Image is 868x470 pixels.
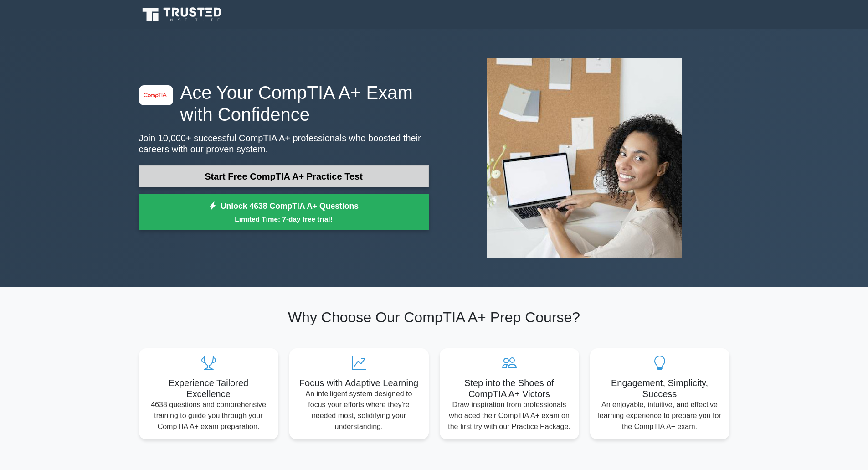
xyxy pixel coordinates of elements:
[139,309,729,326] h2: Why Choose Our CompTIA A+ Prep Course?
[146,377,271,399] h5: Experience Tailored Excellence
[146,399,271,432] p: 4638 questions and comprehensive training to guide you through your CompTIA A+ exam preparation.
[447,377,572,399] h5: Step into the Shoes of CompTIA A+ Victors
[597,399,722,432] p: An enjoyable, intuitive, and effective learning experience to prepare you for the CompTIA A+ exam.
[139,133,429,155] p: Join 10,000+ successful CompTIA A+ professionals who boosted their careers with our proven system.
[597,377,722,399] h5: Engagement, Simplicity, Success
[297,388,421,432] p: An intelligent system designed to focus your efforts where they're needed most, solidifying your ...
[480,51,689,265] img: CompTIA A+ Preview
[150,214,417,224] small: Limited Time: 7-day free trial!
[447,399,572,432] p: Draw inspiration from professionals who aced their CompTIA A+ exam on the first try with our Prac...
[139,194,429,231] a: Unlock 4638 CompTIA A+ QuestionsLimited Time: 7-day free trial!
[139,165,429,187] a: Start Free CompTIA A+ Practice Test
[139,82,429,125] h1: Ace Your CompTIA A+ Exam with Confidence
[297,377,421,388] h5: Focus with Adaptive Learning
